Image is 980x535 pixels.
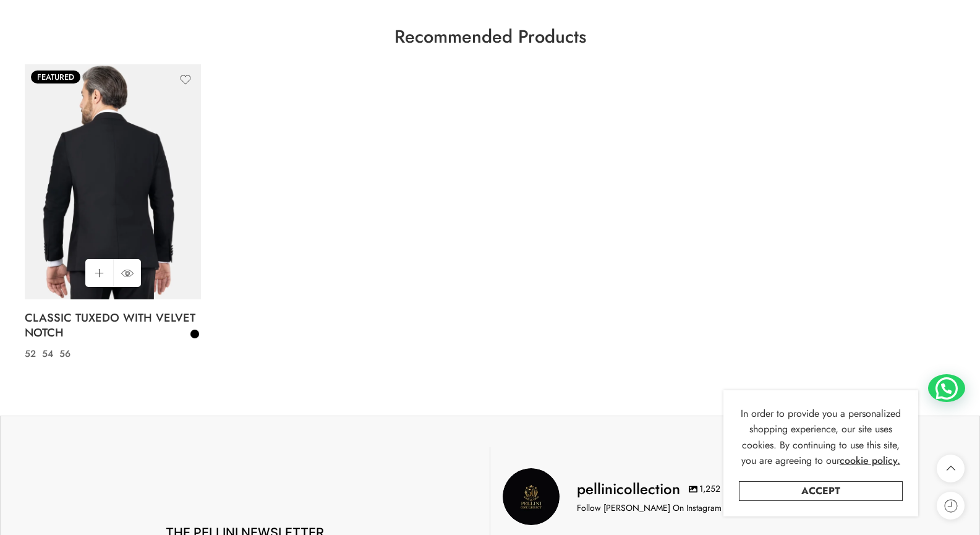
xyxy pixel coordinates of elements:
[113,259,141,287] a: QUICK SHOP
[31,71,80,83] span: Featured
[739,481,903,501] a: Accept
[577,479,680,500] h3: pellinicollection
[189,328,200,340] a: Black
[741,406,901,468] span: In order to provide you a personalized shopping experience, our site uses cookies. By continuing ...
[25,28,955,46] h3: Recommended Products
[503,468,968,525] a: Pellini Collection pellinicollection 1,252 80,707 Follow [PERSON_NAME] On Instagram
[56,347,74,361] a: 56
[85,259,113,287] a: Select options for “CLASSIC TUXEDO WITH VELVET NOTCH”
[25,306,201,345] a: CLASSIC TUXEDO WITH VELVET NOTCH
[39,347,56,361] a: 54
[25,343,47,361] span: US$
[689,483,720,495] span: 1,252
[577,502,722,515] p: Follow [PERSON_NAME] On Instagram
[840,453,900,469] a: cookie policy.
[25,343,87,361] bdi: 350.00
[22,347,39,361] a: 52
